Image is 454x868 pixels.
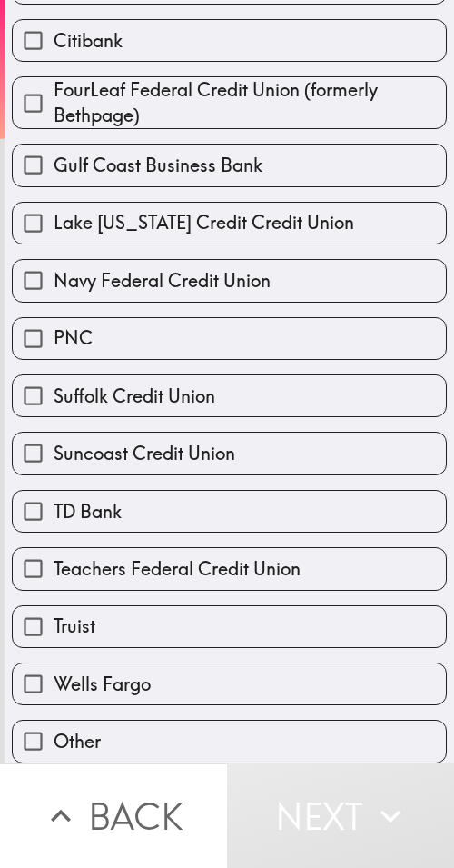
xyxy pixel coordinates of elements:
[54,153,262,178] span: Gulf Coast Business Bank
[13,203,446,244] button: Lake [US_STATE] Credit Credit Union
[13,318,446,359] button: PNC
[54,729,101,754] span: Other
[54,499,122,524] span: TD Bank
[54,77,446,128] span: FourLeaf Federal Credit Union (formerly Bethpage)
[13,145,446,185] button: Gulf Coast Business Bank
[54,28,123,54] span: Citibank
[13,548,446,589] button: Teachers Federal Credit Union
[54,210,354,235] span: Lake [US_STATE] Credit Credit Union
[54,441,235,466] span: Suncoast Credit Union
[13,375,446,416] button: Suffolk Credit Union
[54,325,93,351] span: PNC
[54,268,271,294] span: Navy Federal Credit Union
[54,556,301,582] span: Teachers Federal Credit Union
[13,77,446,128] button: FourLeaf Federal Credit Union (formerly Bethpage)
[227,763,454,868] button: Next
[54,672,151,697] span: Wells Fargo
[13,606,446,647] button: Truist
[13,433,446,474] button: Suncoast Credit Union
[13,260,446,301] button: Navy Federal Credit Union
[54,614,95,639] span: Truist
[54,384,215,409] span: Suffolk Credit Union
[13,20,446,61] button: Citibank
[13,721,446,762] button: Other
[13,491,446,532] button: TD Bank
[13,663,446,704] button: Wells Fargo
